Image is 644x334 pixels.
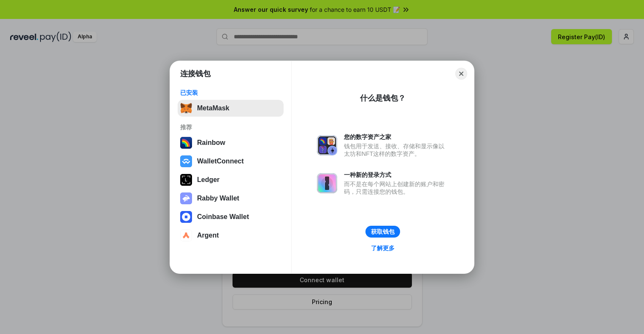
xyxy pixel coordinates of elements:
img: svg+xml,%3Csvg%20width%3D%2228%22%20height%3D%2228%22%20viewBox%3D%220%200%2028%2028%22%20fill%3D... [180,155,192,167]
button: Ledger [178,171,284,188]
div: Argent [197,232,219,239]
button: Coinbase Wallet [178,208,284,225]
div: MetaMask [197,104,229,112]
img: svg+xml,%3Csvg%20width%3D%2228%22%20height%3D%2228%22%20viewBox%3D%220%200%2028%2028%22%20fill%3D... [180,230,192,241]
h1: 连接钱包 [180,69,211,79]
img: svg+xml,%3Csvg%20xmlns%3D%22http%3A%2F%2Fwww.w3.org%2F2000%2Fsvg%22%20fill%3D%22none%22%20viewBox... [317,135,337,155]
div: Ledger [197,176,219,184]
div: Rainbow [197,139,225,147]
div: 钱包用于发送、接收、存储和显示像以太坊和NFT这样的数字资产。 [344,142,449,158]
div: Coinbase Wallet [197,213,249,221]
img: svg+xml,%3Csvg%20width%3D%2228%22%20height%3D%2228%22%20viewBox%3D%220%200%2028%2028%22%20fill%3D... [180,211,192,223]
button: 获取钱包 [365,226,400,238]
img: svg+xml,%3Csvg%20fill%3D%22none%22%20height%3D%2233%22%20viewBox%3D%220%200%2035%2033%22%20width%... [180,102,192,114]
div: 已安装 [180,89,281,96]
img: svg+xml,%3Csvg%20width%3D%22120%22%20height%3D%22120%22%20viewBox%3D%220%200%20120%20120%22%20fil... [180,137,192,149]
img: svg+xml,%3Csvg%20xmlns%3D%22http%3A%2F%2Fwww.w3.org%2F2000%2Fsvg%22%20fill%3D%22none%22%20viewBox... [317,173,337,193]
div: 推荐 [180,123,281,131]
img: svg+xml,%3Csvg%20xmlns%3D%22http%3A%2F%2Fwww.w3.org%2F2000%2Fsvg%22%20fill%3D%22none%22%20viewBox... [180,192,192,204]
button: WalletConnect [178,153,284,170]
button: Close [455,68,467,80]
div: 获取钱包 [371,228,395,235]
div: 一种新的登录方式 [344,171,449,179]
div: Rabby Wallet [197,195,239,202]
div: 了解更多 [371,244,395,252]
div: 您的数字资产之家 [344,133,449,141]
button: Rabby Wallet [178,190,284,207]
div: 什么是钱包？ [360,93,406,103]
button: Rainbow [178,134,284,151]
div: WalletConnect [197,158,244,165]
button: Argent [178,227,284,244]
div: 而不是在每个网站上创建新的账户和密码，只需连接您的钱包。 [344,180,449,195]
a: 了解更多 [366,243,400,254]
img: svg+xml,%3Csvg%20xmlns%3D%22http%3A%2F%2Fwww.w3.org%2F2000%2Fsvg%22%20width%3D%2228%22%20height%3... [180,174,192,186]
button: MetaMask [178,100,284,117]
